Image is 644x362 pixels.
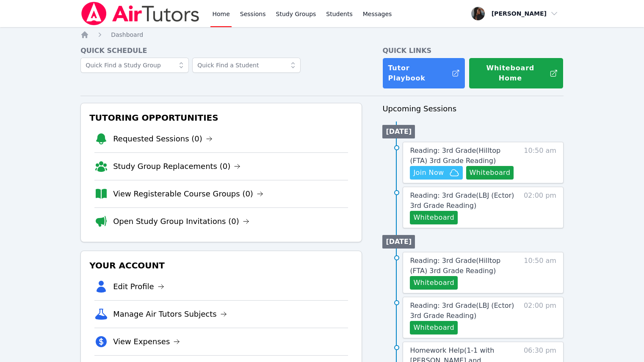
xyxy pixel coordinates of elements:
[466,166,514,180] button: Whiteboard
[80,30,564,39] nav: Breadcrumb
[410,146,500,165] span: Reading: 3rd Grade ( Hilltop (FTA) 3rd Grade Reading )
[524,256,556,290] span: 10:50 am
[113,160,240,172] a: Study Group Replacements (0)
[113,281,164,293] a: Edit Profile
[111,31,143,38] span: Dashboard
[88,110,355,125] h3: Tutoring Opportunities
[469,58,564,89] button: Whiteboard Home
[382,103,564,115] h3: Upcoming Sessions
[192,58,301,73] input: Quick Find a Student
[410,191,520,211] a: Reading: 3rd Grade(LBJ (Ector) 3rd Grade Reading)
[113,336,180,348] a: View Expenses
[113,188,263,200] a: View Registerable Course Groups (0)
[113,216,249,227] a: Open Study Group Invitations (0)
[111,30,143,39] a: Dashboard
[410,166,462,180] button: Join Now
[410,301,520,321] a: Reading: 3rd Grade(LBJ (Ector) 3rd Grade Reading)
[410,191,514,210] span: Reading: 3rd Grade ( LBJ (Ector) 3rd Grade Reading )
[410,256,520,276] a: Reading: 3rd Grade(Hilltop (FTA) 3rd Grade Reading)
[410,257,500,275] span: Reading: 3rd Grade ( Hilltop (FTA) 3rd Grade Reading )
[413,168,444,178] span: Join Now
[410,276,458,290] button: Whiteboard
[382,235,415,249] li: [DATE]
[524,146,556,180] span: 10:50 am
[80,2,200,25] img: Air Tutors
[80,58,189,73] input: Quick Find a Study Group
[410,321,458,334] button: Whiteboard
[524,301,556,334] span: 02:00 pm
[363,10,392,18] span: Messages
[410,146,520,166] a: Reading: 3rd Grade(Hilltop (FTA) 3rd Grade Reading)
[80,46,362,56] h4: Quick Schedule
[410,211,458,224] button: Whiteboard
[382,58,465,89] a: Tutor Playbook
[113,308,227,320] a: Manage Air Tutors Subjects
[88,258,355,273] h3: Your Account
[410,301,514,320] span: Reading: 3rd Grade ( LBJ (Ector) 3rd Grade Reading )
[524,191,556,224] span: 02:00 pm
[382,46,564,56] h4: Quick Links
[113,133,213,145] a: Requested Sessions (0)
[382,125,415,138] li: [DATE]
